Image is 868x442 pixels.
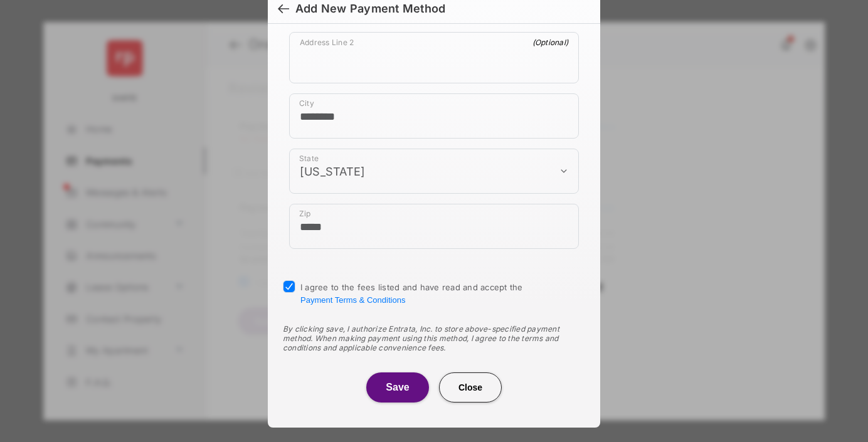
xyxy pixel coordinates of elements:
[283,324,585,352] div: By clicking save, I authorize Entrata, Inc. to store above-specified payment method. When making ...
[289,93,579,139] div: payment_method_screening[postal_addresses][locality]
[295,2,445,16] div: Add New Payment Method
[366,372,429,403] button: Save
[300,282,523,305] span: I agree to the fees listed and have read and accept the
[300,295,405,305] button: I agree to the fees listed and have read and accept the
[289,204,579,249] div: payment_method_screening[postal_addresses][postalCode]
[289,32,579,83] div: payment_method_screening[postal_addresses][addressLine2]
[439,372,502,403] button: Close
[289,149,579,194] div: payment_method_screening[postal_addresses][administrativeArea]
